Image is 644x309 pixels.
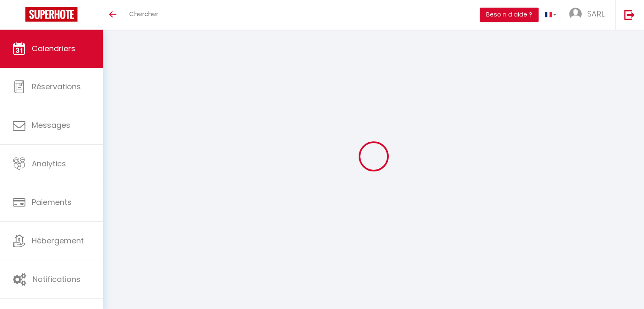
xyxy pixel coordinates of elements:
[32,158,66,169] span: Analytics
[32,197,72,207] span: Paiements
[480,8,539,22] button: Besoin d'aide ?
[33,274,80,284] span: Notifications
[32,81,81,92] span: Réservations
[32,43,75,54] span: Calendriers
[32,235,84,246] span: Hébergement
[129,9,158,18] span: Chercher
[25,7,77,22] img: Super Booking
[569,8,582,20] img: ...
[32,120,70,130] span: Messages
[624,9,635,20] img: logout
[587,8,605,19] span: SARL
